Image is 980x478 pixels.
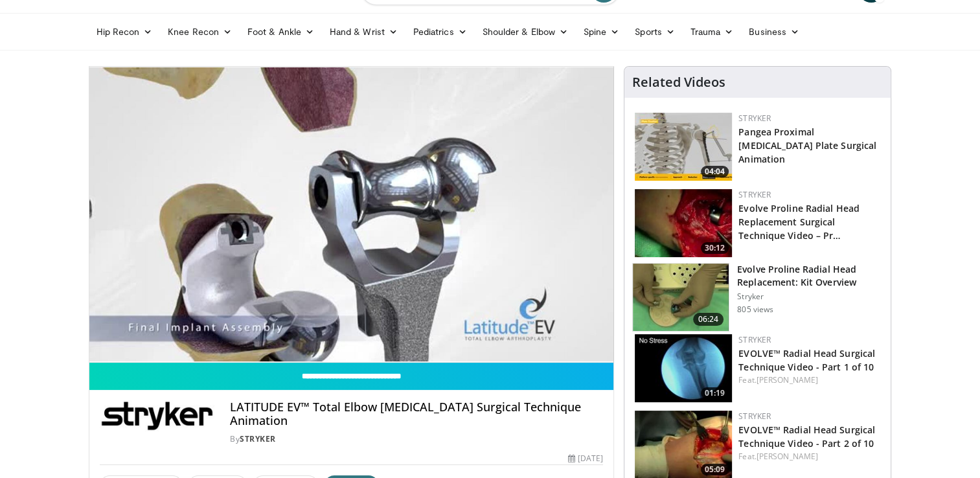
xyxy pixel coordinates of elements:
[738,374,880,386] div: Feat.
[738,347,875,373] a: EVOLVE™ Radial Head Surgical Technique Video - Part 1 of 10
[405,19,475,45] a: Pediatrics
[738,113,771,124] a: Stryker
[683,19,742,45] a: Trauma
[737,291,883,302] p: Stryker
[757,374,818,385] a: [PERSON_NAME]
[240,19,322,45] a: Foot & Ankle
[230,400,603,428] h4: LATITUDE EV™ Total Elbow [MEDICAL_DATA] Surgical Technique Animation
[576,19,627,45] a: Spine
[738,126,876,165] a: Pangea Proximal [MEDICAL_DATA] Plate Surgical Animation
[160,19,240,45] a: Knee Recon
[633,264,729,331] img: 64cb395d-a0e2-4f85-9b10-a0afb4ea2778.150x105_q85_crop-smart_upscale.jpg
[737,263,883,289] h3: Evolve Proline Radial Head Replacement: Kit Overview
[738,334,771,345] a: Stryker
[693,313,724,326] span: 06:24
[635,334,732,402] a: 01:19
[230,433,603,445] div: By
[701,166,729,177] span: 04:04
[701,242,729,254] span: 30:12
[738,189,771,200] a: Stryker
[89,67,614,363] video-js: Video Player
[738,451,880,462] div: Feat.
[738,202,860,242] a: Evolve Proline Radial Head Replacement Surgical Technique Video – Pr…
[757,451,818,462] a: [PERSON_NAME]
[741,19,807,45] a: Business
[635,189,732,257] img: 2be6333d-7397-45af-9cf2-bc7eead733e6.150x105_q85_crop-smart_upscale.jpg
[635,113,732,181] a: 04:04
[627,19,683,45] a: Sports
[100,400,215,431] img: Stryker
[701,464,729,475] span: 05:09
[738,411,771,422] a: Stryker
[240,433,276,444] a: Stryker
[89,19,161,45] a: Hip Recon
[737,304,773,315] p: 805 views
[568,453,603,464] div: [DATE]
[701,387,729,399] span: 01:19
[632,263,883,332] a: 06:24 Evolve Proline Radial Head Replacement: Kit Overview Stryker 805 views
[635,113,732,181] img: e62b31b1-b8dd-47e5-87b8-3ff1218e55fe.150x105_q85_crop-smart_upscale.jpg
[322,19,405,45] a: Hand & Wrist
[738,424,875,450] a: EVOLVE™ Radial Head Surgical Technique Video - Part 2 of 10
[635,334,732,402] img: 324b8a51-90c8-465a-a736-865e2be6fd47.150x105_q85_crop-smart_upscale.jpg
[475,19,576,45] a: Shoulder & Elbow
[635,189,732,257] a: 30:12
[632,74,725,90] h4: Related Videos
